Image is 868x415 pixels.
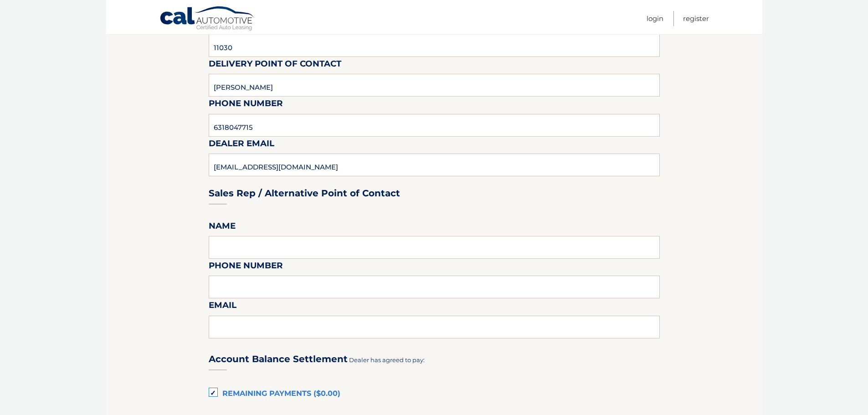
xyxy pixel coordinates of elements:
[683,11,709,26] a: Register
[209,219,236,236] label: Name
[647,11,663,26] a: Login
[209,188,400,199] h3: Sales Rep / Alternative Point of Contact
[209,385,660,403] label: Remaining Payments ($0.00)
[209,137,274,154] label: Dealer Email
[209,298,236,315] label: Email
[209,57,341,74] label: Delivery Point of Contact
[209,259,283,276] label: Phone Number
[209,97,283,113] label: Phone Number
[159,6,255,32] a: Cal Automotive
[349,356,425,364] span: Dealer has agreed to pay:
[209,354,348,365] h3: Account Balance Settlement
